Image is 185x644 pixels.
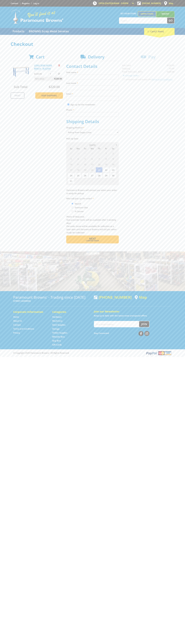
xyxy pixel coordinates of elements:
[75,167,81,173] span: 18
[34,77,63,81] p: Item total:
[13,316,19,318] a: Go to the Home page
[82,147,88,150] span: Tu
[103,151,109,156] span: 1
[119,11,138,16] span: Set your store
[52,316,62,318] a: Go to the Hardware page
[66,197,119,200] label: Who will pick up the order?
[66,189,117,195] em: Paramount Browns will contact you when your order is ready for pickup
[74,205,89,210] label: Someone Else
[74,201,82,206] label: Myself
[82,151,88,156] span: 29
[89,178,95,184] span: 3
[103,147,109,150] span: Fr
[68,178,74,184] span: 31
[103,167,109,173] span: 22
[66,112,119,117] input: Please enter your telephone number.
[138,11,156,16] a: Gepps Cross
[66,96,119,101] input: Please enter your email address.
[145,351,172,356] img: PayPal, Mastercard, Visa accepted
[13,323,21,326] a: Go to the Contact page
[13,310,47,314] h5: Corporate Information
[58,64,60,67] a: Remove from cart
[13,331,20,334] a: Go to the Privacy page
[72,203,73,204] input: Please select who will pick up the order.
[13,299,91,303] p: [STREET_ADDRESS]
[89,147,95,150] span: We
[66,215,116,234] em: Photo ID Required. Non-preorder items will be available after 5 working days Pre-order items will...
[11,28,26,35] a: Go to the Products page
[110,156,117,161] span: 9
[68,156,74,161] span: 3
[82,173,88,178] span: 26
[72,210,73,212] input: Please select who will pick up the order.
[135,295,147,299] a: View a map of Gepps Cross location
[36,54,45,60] span: Cart
[139,321,149,327] button: Join
[94,330,149,336] div: Stay Connected
[52,327,60,330] a: Go to the Storage page
[11,92,24,99] a: Print
[68,162,74,167] span: 10
[110,167,117,173] span: 23
[68,147,74,150] span: Su
[14,85,27,89] span: Sub Total
[75,178,81,184] span: 1
[75,162,81,167] span: 11
[66,235,119,243] button: Next Confirm order
[94,310,172,313] h5: Join our Newsletter
[13,327,34,330] a: Go to the Terms and Conditions page
[49,85,60,89] span: $220.00
[22,2,30,5] a: Go to the registration page
[103,162,109,167] span: 15
[68,173,74,178] span: 24
[52,335,65,338] a: Go to the Wheelie Bins page
[54,77,62,81] span: $220.00
[11,9,63,24] img: Paramount Browns'
[110,162,117,167] span: 16
[110,147,117,150] span: Sa
[82,162,88,167] span: 12
[11,351,175,356] div: ® Copyright 2025 Paramount Browns'. All Rights Reserved.
[66,81,119,85] label: Last name
[88,54,104,60] span: Delivery
[35,92,63,99] a: Keep Shopping
[66,130,119,135] select: Please select a shipping method.
[94,321,139,327] input: Your email address
[75,147,81,150] span: Mo
[82,156,88,161] span: 5
[52,323,65,326] a: Go to the Steel Supplies page
[13,295,91,299] h3: Paramount Browns' - Trading since [DATE]
[34,72,48,75] p: $220.00
[52,343,62,346] a: Go to the Gift Cards page
[75,173,81,178] span: 25
[66,119,119,124] h2: Shipping Details
[96,147,102,150] span: Th
[110,178,117,184] span: 6
[82,167,88,173] span: 19
[66,75,119,79] input: Please enter your first name.
[94,295,132,299] div: [PHONE_NUMBER]
[99,2,128,5] span: OPEN [DATE]
[89,144,96,146] span: [DATE]
[96,167,102,173] span: 21
[34,64,52,70] a: LONG SPAN WORK BENCH - BLS2000
[103,156,109,161] span: 8
[66,126,119,129] label: Shipping Method
[110,173,117,178] span: 30
[66,71,119,74] label: First name
[155,30,164,33] span: (1 item)
[96,162,102,167] span: 14
[96,173,102,178] span: 28
[27,28,71,35] a: Go to the BROWNS Scrap Metal Services page
[33,2,39,5] a: Log in
[68,151,74,156] span: 27
[74,209,85,214] label: A Courier
[96,178,102,184] span: 4
[94,314,172,317] p: Keep up to date with the latest news and special offers.
[13,319,22,322] a: Go to the About Us page
[112,2,128,5] span: 8:00am - 5:00pm
[103,173,109,178] span: 29
[66,108,119,111] label: Phone
[72,207,73,208] input: Please select who will pick up the order.
[96,156,102,161] span: 7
